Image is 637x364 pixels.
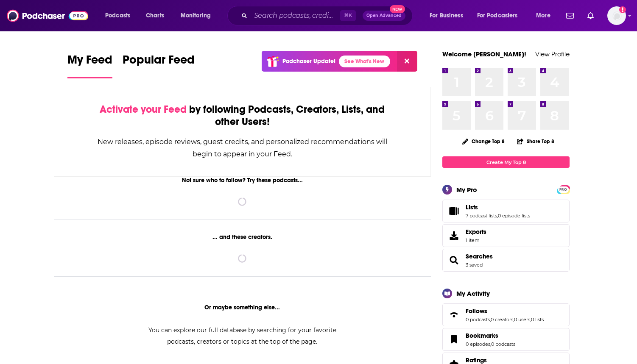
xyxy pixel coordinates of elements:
a: 7 podcast lists [466,213,497,219]
span: , [490,317,491,322]
span: Activate your Feed [100,103,187,116]
button: Change Top 8 [457,136,510,147]
span: 1 item [466,237,486,243]
a: PRO [558,186,568,192]
span: Lists [442,200,570,222]
button: Show profile menu [607,6,626,25]
svg: Add a profile image [619,6,626,13]
span: Monitoring [181,10,211,22]
a: My Feed [67,53,112,78]
a: 0 creators [491,317,513,322]
div: My Activity [456,289,490,297]
div: Not sure who to follow? Try these podcasts... [54,177,431,184]
span: , [497,213,498,219]
span: New [390,5,405,13]
span: Charts [146,10,164,22]
a: Popular Feed [123,53,195,78]
div: Or maybe something else... [54,304,431,311]
div: ... and these creators. [54,233,431,241]
a: Lists [466,203,530,211]
a: Lists [445,205,462,217]
div: by following Podcasts, Creators, Lists, and other Users! [97,103,388,128]
span: Bookmarks [466,332,498,339]
a: 0 lists [531,317,544,322]
span: , [490,341,491,347]
a: Searches [445,254,462,266]
a: Exports [442,224,570,247]
a: Create My Top 8 [442,156,570,168]
a: 0 podcasts [466,317,490,322]
div: New releases, episode reviews, guest credits, and personalized recommendations will begin to appe... [97,136,388,160]
span: Bookmarks [442,328,570,351]
span: Ratings [466,356,487,364]
button: open menu [99,9,141,22]
img: User Profile [607,6,626,25]
a: Searches [466,253,493,260]
img: Podchaser - Follow, Share and Rate Podcasts [7,8,88,24]
div: Search podcasts, credits, & more... [235,6,421,25]
a: Follows [466,307,544,315]
div: My Pro [456,186,477,194]
span: My Feed [67,53,112,72]
span: Logged in as Lizmwetzel [607,6,626,25]
span: Podcasts [105,10,130,22]
button: Open AdvancedNew [363,11,405,21]
span: Lists [466,203,478,211]
a: Show notifications dropdown [584,8,597,23]
a: View Profile [535,50,570,58]
button: open menu [472,9,530,22]
button: open menu [530,9,561,22]
span: , [513,317,514,322]
span: Open Advanced [366,14,402,18]
span: ⌘ K [340,10,356,21]
a: 0 podcasts [491,341,515,347]
span: For Business [430,10,463,22]
a: 0 episodes [466,341,490,347]
a: See What's New [339,56,390,67]
span: Follows [466,307,487,315]
span: Popular Feed [123,53,195,72]
a: Show notifications dropdown [563,8,577,23]
span: More [536,10,550,22]
span: Follows [442,303,570,326]
a: 0 users [514,317,530,322]
button: Share Top 8 [517,133,555,150]
div: You can explore our full database by searching for your favorite podcasts, creators or topics at ... [138,325,346,347]
a: Follows [445,309,462,321]
span: Searches [442,249,570,272]
a: Welcome [PERSON_NAME]! [442,50,526,58]
a: 0 episode lists [498,213,530,219]
a: Ratings [466,356,515,364]
button: open menu [424,9,474,22]
span: Exports [466,228,486,236]
button: open menu [175,9,222,22]
input: Search podcasts, credits, & more... [251,9,340,22]
span: Exports [445,230,462,242]
span: PRO [558,186,568,193]
a: 3 saved [466,262,483,268]
a: Bookmarks [466,332,515,339]
a: Bookmarks [445,333,462,345]
span: , [530,317,531,322]
p: Podchaser Update! [282,58,335,65]
span: For Podcasters [477,10,518,22]
a: Charts [140,9,169,22]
